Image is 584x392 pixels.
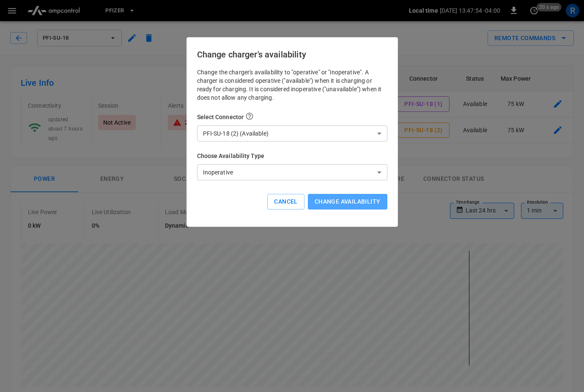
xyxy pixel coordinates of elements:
button: Change availability [308,194,387,210]
h6: Select Connector [197,112,387,122]
button: Cancel [267,194,304,210]
div: PFI-SU-18 (2) (Available) [197,125,387,142]
div: Inoperative [197,164,387,180]
h6: Choose Availability Type [197,152,387,161]
p: Change the charger's availability to "operative" or "inoperative". A charger is considered operat... [197,68,387,102]
h6: Change charger's availability [197,48,387,61]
